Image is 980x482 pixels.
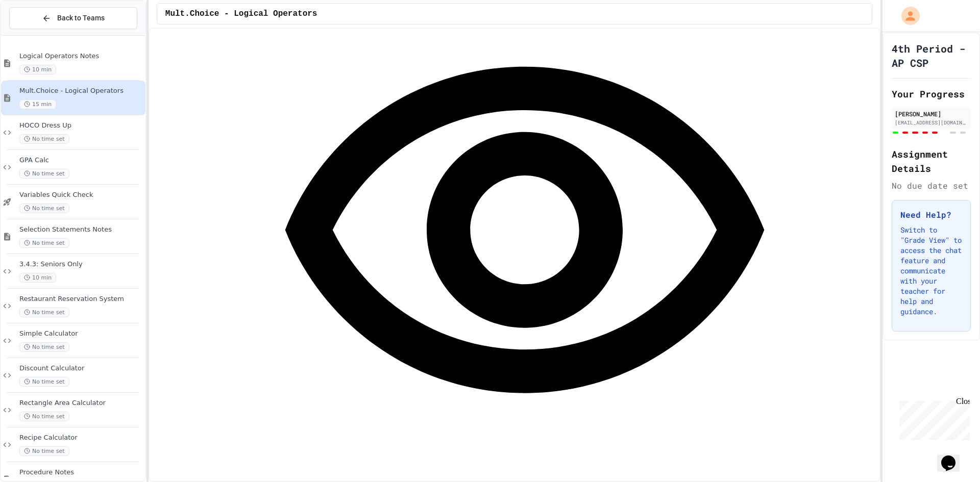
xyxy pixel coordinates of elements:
span: Rectangle Area Calculator [19,399,143,408]
span: Restaurant Reservation System [19,295,143,303]
div: [PERSON_NAME] [895,109,968,118]
span: Back to Teams [57,13,105,23]
span: No time set [19,377,69,387]
span: 10 min [19,273,56,283]
div: Chat with us now!Close [4,4,70,65]
span: 10 min [19,65,56,74]
span: No time set [19,342,69,352]
span: Logical Operators Notes [19,52,143,61]
span: Mult.Choice - Logical Operators [165,8,317,20]
span: 3.4.3: Seniors Only [19,260,143,269]
div: [EMAIL_ADDRESS][DOMAIN_NAME] [895,119,968,126]
span: No time set [19,446,69,456]
span: Discount Calculator [19,364,143,373]
h2: Your Progress [892,87,971,101]
span: GPA Calc [19,156,143,165]
span: Selection Statements Notes [19,225,143,234]
div: My Account [891,4,922,28]
span: 15 min [19,99,56,109]
p: Switch to "Grade View" to access the chat feature and communicate with your teacher for help and ... [900,225,962,317]
span: Variables Quick Check [19,191,143,199]
span: No time set [19,134,69,144]
span: Procedure Notes [19,468,143,477]
span: No time set [19,238,69,248]
span: No time set [19,169,69,179]
h3: Need Help? [900,209,962,221]
span: Mult.Choice - Logical Operators [19,87,143,95]
iframe: chat widget [937,441,970,472]
span: HOCO Dress Up [19,121,143,130]
iframe: chat widget [895,397,970,440]
span: No time set [19,308,69,317]
div: No due date set [892,180,971,192]
span: No time set [19,204,69,213]
span: No time set [19,412,69,421]
h2: Assignment Details [892,147,971,175]
span: Recipe Calculator [19,434,143,442]
span: Simple Calculator [19,329,143,338]
h1: 4th Period - AP CSP [892,41,971,70]
button: Back to Teams [9,7,137,29]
